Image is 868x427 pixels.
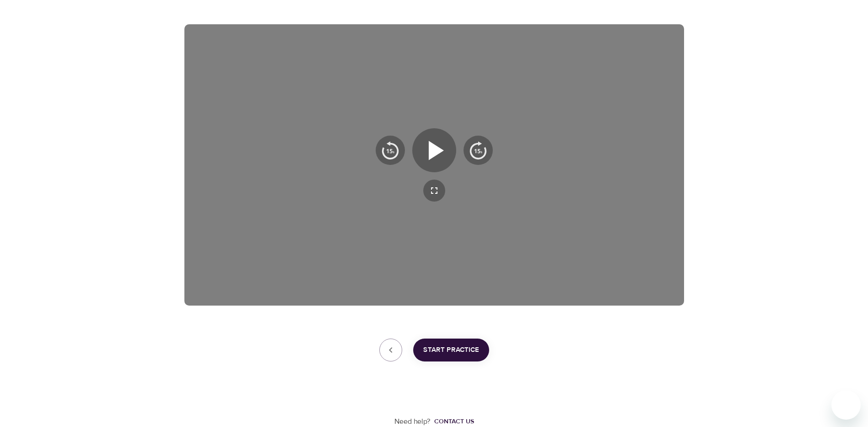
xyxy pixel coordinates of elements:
a: Contact us [431,417,474,426]
img: 15s_next.svg [469,141,487,159]
span: Start Practice [423,344,479,356]
iframe: Button to launch messaging window [831,390,861,420]
div: Contact us [434,417,474,426]
p: Need help? [394,416,431,427]
img: 15s_prev.svg [381,141,399,159]
button: Start Practice [413,339,489,361]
